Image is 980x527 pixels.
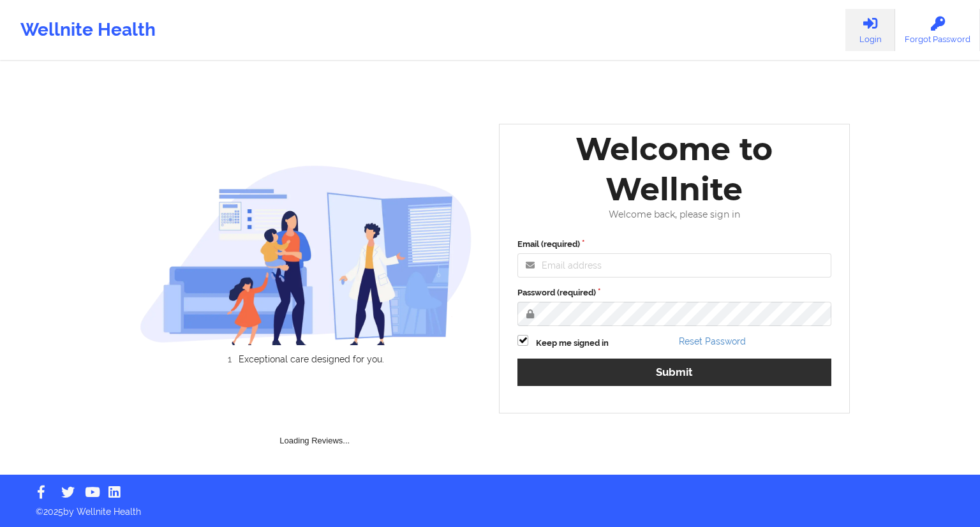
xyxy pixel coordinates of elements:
div: Welcome back, please sign in [509,209,840,220]
input: Email address [517,253,831,278]
a: Login [845,9,895,51]
label: Keep me signed in [536,337,609,350]
img: wellnite-auth-hero_200.c722682e.png [140,165,473,345]
button: Submit [517,359,831,386]
div: Welcome to Wellnite [509,129,840,209]
label: Email (required) [517,238,831,251]
li: Exceptional care designed for you. [151,354,472,364]
label: Password (required) [517,286,831,299]
a: Reset Password [679,336,746,346]
p: © 2025 by Wellnite Health [27,496,953,518]
a: Forgot Password [895,9,980,51]
div: Loading Reviews... [140,386,491,447]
